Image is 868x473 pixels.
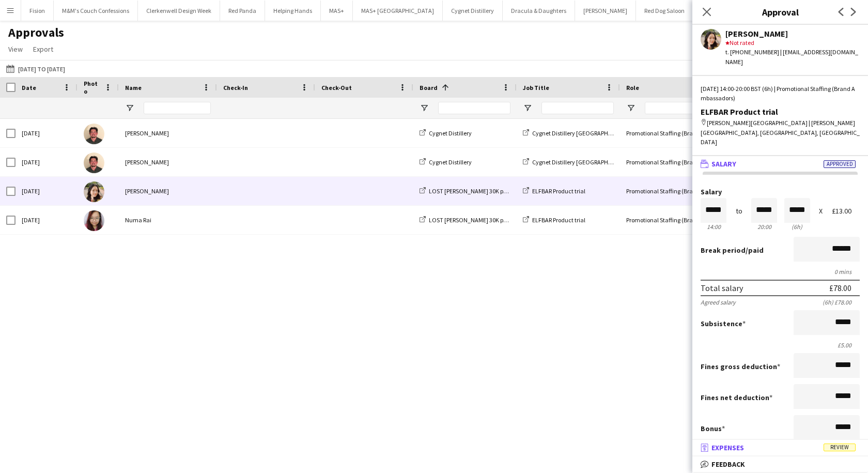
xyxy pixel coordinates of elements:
[725,38,860,48] div: Not rated
[223,84,248,91] span: Check-In
[626,84,639,91] span: Role
[736,207,742,215] div: to
[119,177,217,205] div: [PERSON_NAME]
[575,1,636,21] button: [PERSON_NAME]
[29,42,57,56] a: Export
[620,177,723,205] div: Promotional Staffing (Brand Ambassadors)
[541,102,614,114] input: Job Title Filter Input
[711,443,744,452] span: Expenses
[725,29,860,38] div: [PERSON_NAME]
[692,440,868,455] mat-expansion-panel-header: ExpensesReview
[701,223,726,231] div: 14:00
[429,158,472,166] span: Cygnet Distillery
[620,206,723,234] div: Promotional Staffing (Brand Ambassadors)
[692,456,868,472] mat-expansion-panel-header: Feedback
[523,103,532,113] button: Open Filter Menu
[701,84,860,103] div: [DATE] 14:00-20:00 BST (6h) | Promotional Staffing (Brand Ambassadors)
[353,1,443,21] button: MAS+ [GEOGRAPHIC_DATA]
[711,460,745,469] span: Feedback
[429,216,533,224] span: LOST [PERSON_NAME] 30K product trial
[829,283,851,293] div: £78.00
[626,103,636,113] button: Open Filter Menu
[443,1,503,21] button: Cygnet Distillery
[636,1,693,21] button: Red Dog Saloon
[84,181,104,202] img: Dipika Rai
[823,298,860,306] div: (6h) £78.00
[701,283,743,293] div: Total salary
[119,148,217,176] div: [PERSON_NAME]
[321,84,352,91] span: Check-Out
[532,129,633,137] span: Cygnet Distillery [GEOGRAPHIC_DATA]
[420,158,472,166] a: Cygnet Distillery
[21,1,54,21] button: Fision
[265,1,321,21] button: Helping Hands
[523,158,633,166] a: Cygnet Distillery [GEOGRAPHIC_DATA]
[420,103,429,113] button: Open Filter Menu
[16,206,78,234] div: [DATE]
[532,216,585,224] span: ELFBAR Product trial
[701,246,764,255] label: /paid
[503,1,575,21] button: Dracula & Daughters
[125,84,142,91] span: Name
[701,246,746,255] span: Break period
[138,1,220,21] button: Clerkenwell Design Week
[620,119,723,147] div: Promotional Staffing (Brand Ambassadors)
[832,207,860,215] div: £13.00
[119,206,217,234] div: Numa Rai
[819,207,823,215] div: X
[620,148,723,176] div: Promotional Staffing (Brand Ambassadors)
[420,84,438,91] span: Board
[784,223,810,231] div: 6h
[701,118,860,147] div: [PERSON_NAME][GEOGRAPHIC_DATA] | [PERSON_NAME][GEOGRAPHIC_DATA], [GEOGRAPHIC_DATA], [GEOGRAPHIC_D...
[711,159,736,169] span: Salary
[420,216,533,224] a: LOST [PERSON_NAME] 30K product trial
[701,298,736,306] div: Agreed salary
[33,44,53,54] span: Export
[420,129,472,137] a: Cygnet Distillery
[751,223,777,231] div: 20:00
[4,42,27,56] a: View
[645,102,717,114] input: Role Filter Input
[701,424,725,433] label: Bonus
[16,177,78,205] div: [DATE]
[8,44,23,54] span: View
[84,80,100,95] span: Photo
[321,1,353,21] button: MAS+
[532,187,585,195] span: ELFBAR Product trial
[16,119,78,147] div: [DATE]
[701,362,780,371] label: Fines gross deduction
[523,187,585,195] a: ELFBAR Product trial
[125,103,134,113] button: Open Filter Menu
[532,158,633,166] span: Cygnet Distillery [GEOGRAPHIC_DATA]
[701,393,772,402] label: Fines net deduction
[725,48,860,66] div: t. [PHONE_NUMBER] | [EMAIL_ADDRESS][DOMAIN_NAME]
[144,102,211,114] input: Name Filter Input
[4,63,67,75] button: [DATE] to [DATE]
[523,129,633,137] a: Cygnet Distillery [GEOGRAPHIC_DATA]
[523,216,585,224] a: ELFBAR Product trial
[429,187,533,195] span: LOST [PERSON_NAME] 30K product trial
[701,268,860,276] div: 0 mins
[420,187,533,195] a: LOST [PERSON_NAME] 30K product trial
[84,124,104,144] img: Jason Evans
[220,1,265,21] button: Red Panda
[701,319,746,328] label: Subsistence
[429,129,472,137] span: Cygnet Distillery
[824,444,856,451] span: Review
[692,156,868,172] mat-expansion-panel-header: SalaryApproved
[701,107,860,116] div: ELFBAR Product trial
[54,1,138,21] button: M&M's Couch Confessions
[22,84,36,91] span: Date
[16,148,78,176] div: [DATE]
[701,188,860,196] label: Salary
[523,84,549,91] span: Job Title
[119,119,217,147] div: [PERSON_NAME]
[84,152,104,173] img: Jason Evans
[84,210,104,231] img: Numa Rai
[438,102,510,114] input: Board Filter Input
[692,5,868,19] h3: Approval
[824,160,856,168] span: Approved
[701,341,860,349] div: £5.00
